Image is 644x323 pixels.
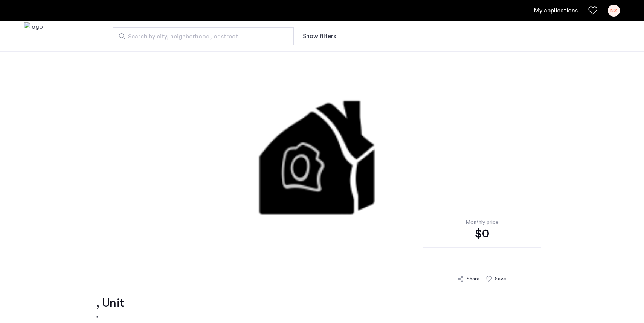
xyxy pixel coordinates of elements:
div: NZ [608,5,620,17]
a: Favorites [588,6,597,15]
h1: , Unit [96,295,124,311]
a: , Unit, [96,295,124,320]
a: My application [534,6,578,15]
div: Share [467,275,480,283]
img: 1.gif [116,51,528,277]
button: Show or hide filters [303,32,336,41]
div: Monthly price [423,219,541,226]
span: Search by city, neighborhood, or street. [128,32,273,41]
div: $0 [423,226,541,241]
h2: , [96,311,124,320]
a: Cazamio logo [24,22,43,51]
img: logo [24,22,43,51]
input: Apartment Search [113,27,294,45]
div: Save [495,275,506,283]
